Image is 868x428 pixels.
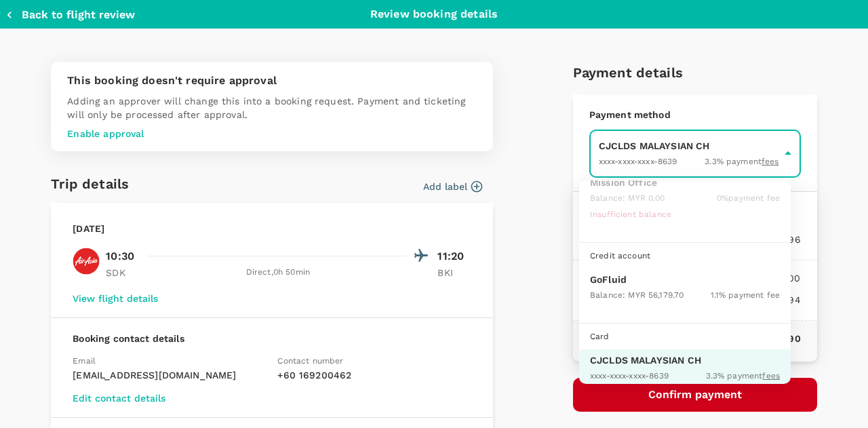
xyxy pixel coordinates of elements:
[590,371,669,381] span: XXXX-XXXX-XXXX-8639
[706,370,780,383] span: 3.3 % payment
[711,290,780,300] span: 1.1 % payment fee
[590,251,650,260] span: Credit account
[590,353,780,367] p: CJCLDS MALAYSIAN CH
[590,332,610,341] span: Card
[590,290,684,300] span: Balance : MYR 56,179.70
[590,273,780,286] p: GoFluid
[762,371,780,381] u: fees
